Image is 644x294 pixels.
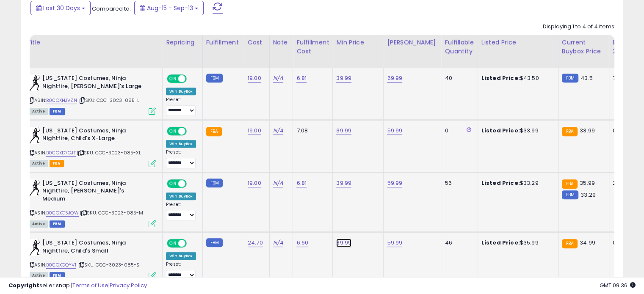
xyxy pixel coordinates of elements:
[296,239,308,247] a: 6.60
[29,108,48,115] span: All listings currently available for purchase on Amazon
[166,140,196,148] div: Win BuyBox
[8,281,39,289] strong: Copyright
[296,38,329,56] div: Fulfillment Cost
[248,126,261,135] a: 19.00
[29,74,156,114] div: ASIN:
[185,180,199,187] span: OFF
[42,239,145,257] b: [US_STATE] Costumes, Ninja Nightfire, Child's Small
[29,127,156,166] div: ASIN:
[445,127,471,135] div: 0
[613,38,644,56] div: BB Share 24h.
[110,281,147,289] a: Privacy Policy
[166,252,196,260] div: Win BuyBox
[206,74,223,82] small: FBM
[29,220,48,228] span: All listings currently available for purchase on Amazon
[562,127,578,136] small: FBA
[613,239,641,247] div: 0%
[387,38,437,47] div: [PERSON_NAME]
[30,1,91,15] button: Last 30 Days
[168,240,178,247] span: ON
[168,127,178,135] span: ON
[600,281,636,289] span: 2025-10-15 09:36 GMT
[77,261,140,268] span: | SKU: CCC-3023-085-S
[248,74,261,82] a: 19.00
[43,4,80,12] span: Last 30 Days
[336,239,351,247] a: 39.99
[50,108,65,115] span: FBM
[248,179,261,187] a: 19.00
[46,149,76,157] a: B0CCXD7CJT
[613,74,641,82] div: 79%
[296,127,326,135] div: 7.08
[29,74,40,91] img: 41PZ4H+EuYL._SL40_.jpg
[46,209,79,217] a: B0CCXG5JQW
[445,179,471,187] div: 56
[46,261,76,269] a: B0CCXCQYV1
[481,38,555,47] div: Listed Price
[206,38,240,47] div: Fulfillment
[42,74,145,92] b: [US_STATE] Costumes, Ninja Nightfire, [PERSON_NAME]'s Large
[580,179,595,187] span: 35.99
[273,38,290,47] div: Note
[29,127,40,144] img: 41PZ4H+EuYL._SL40_.jpg
[185,240,199,247] span: OFF
[206,179,223,187] small: FBM
[481,127,552,135] div: $33.99
[481,126,520,135] b: Listed Price:
[78,97,140,104] span: | SKU: CCC-3023-085-L
[336,126,351,135] a: 39.99
[481,239,520,247] b: Listed Price:
[296,179,307,187] a: 6.81
[248,38,266,47] div: Cost
[168,75,178,82] span: ON
[336,38,380,47] div: Min Price
[166,38,199,47] div: Repricing
[387,239,402,247] a: 59.99
[580,74,593,82] span: 43.5
[168,180,178,187] span: ON
[72,281,108,289] a: Terms of Use
[613,179,641,187] div: 22%
[613,127,641,135] div: 0%
[273,179,283,187] a: N/A
[29,239,156,278] div: ASIN:
[580,126,595,135] span: 33.99
[29,239,40,256] img: 41PZ4H+EuYL._SL40_.jpg
[166,192,196,200] div: Win BuyBox
[185,75,199,82] span: OFF
[580,239,595,247] span: 34.99
[336,74,351,82] a: 39.99
[27,38,159,47] div: Title
[387,74,402,82] a: 69.99
[134,1,204,15] button: Aug-15 - Sep-13
[166,149,196,168] div: Preset:
[206,238,223,247] small: FBM
[29,160,48,167] span: All listings currently available for purchase on Amazon
[481,74,552,82] div: $43.50
[445,38,474,56] div: Fulfillable Quantity
[387,126,402,135] a: 59.99
[562,190,578,199] small: FBM
[296,74,307,82] a: 6.81
[273,74,283,82] a: N/A
[8,282,147,290] div: seller snap | |
[42,127,145,145] b: [US_STATE] Costumes, Ninja Nightfire, Child's X-Large
[166,261,196,280] div: Preset:
[147,4,193,12] span: Aug-15 - Sep-13
[562,239,578,248] small: FBA
[29,179,40,196] img: 41PZ4H+EuYL._SL40_.jpg
[580,191,596,199] span: 33.29
[42,179,145,205] b: [US_STATE] Costumes, Ninja Nightfire, [PERSON_NAME]'s Medium
[46,97,77,104] a: B0CCXHJVZN
[445,74,471,82] div: 40
[248,239,263,247] a: 24.70
[206,127,222,136] small: FBA
[336,179,351,187] a: 39.99
[387,179,402,187] a: 59.99
[166,202,196,221] div: Preset:
[562,179,578,189] small: FBA
[481,74,520,82] b: Listed Price:
[92,5,131,13] span: Compared to:
[562,74,578,82] small: FBM
[166,88,196,95] div: Win BuyBox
